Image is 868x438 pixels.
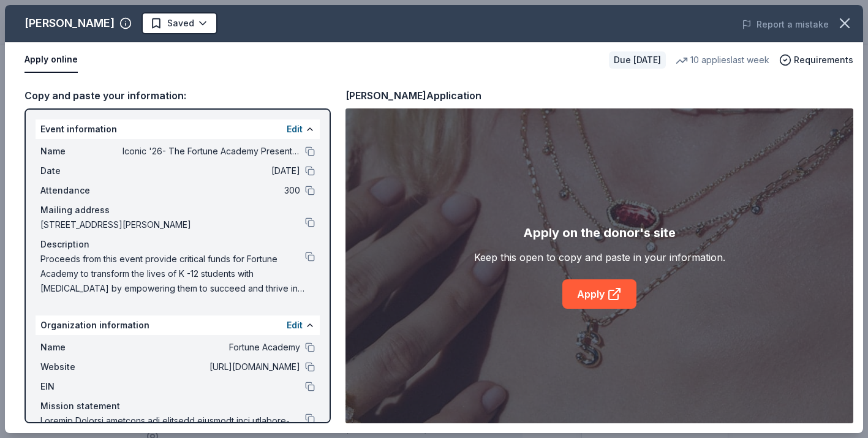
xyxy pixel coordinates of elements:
span: 300 [123,183,300,198]
div: Mailing address [40,203,315,217]
span: [URL][DOMAIN_NAME] [123,360,300,374]
span: [DATE] [123,164,300,178]
div: [PERSON_NAME] Application [345,88,481,104]
span: Requirements [794,53,853,67]
button: Saved [142,12,217,34]
span: EIN [40,379,123,394]
button: Edit [287,122,303,137]
span: Date [40,164,123,178]
button: Requirements [779,53,853,67]
span: Name [40,144,123,159]
div: Copy and paste your information: [25,88,331,104]
div: Organization information [36,315,320,335]
span: Saved [167,16,194,31]
button: Report a mistake [742,17,829,32]
div: Due [DATE] [609,51,666,69]
button: Apply online [25,47,78,73]
div: Event information [36,119,320,139]
span: Attendance [40,183,123,198]
span: Iconic '26- The Fortune Academy Presents the Roaring 20's [123,144,300,159]
div: 10 applies last week [676,53,769,67]
div: Description [40,237,315,252]
button: Edit [287,318,303,333]
a: Apply [562,279,636,309]
div: Keep this open to copy and paste in your information. [474,250,725,265]
span: [STREET_ADDRESS][PERSON_NAME] [40,217,305,232]
span: Name [40,340,123,355]
div: Mission statement [40,399,315,413]
span: Fortune Academy [123,340,300,355]
span: Proceeds from this event provide critical funds for Fortune Academy to transform the lives of K -... [40,252,305,296]
div: [PERSON_NAME] [25,13,115,33]
span: Website [40,360,123,374]
div: Apply on the donor's site [523,223,676,243]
